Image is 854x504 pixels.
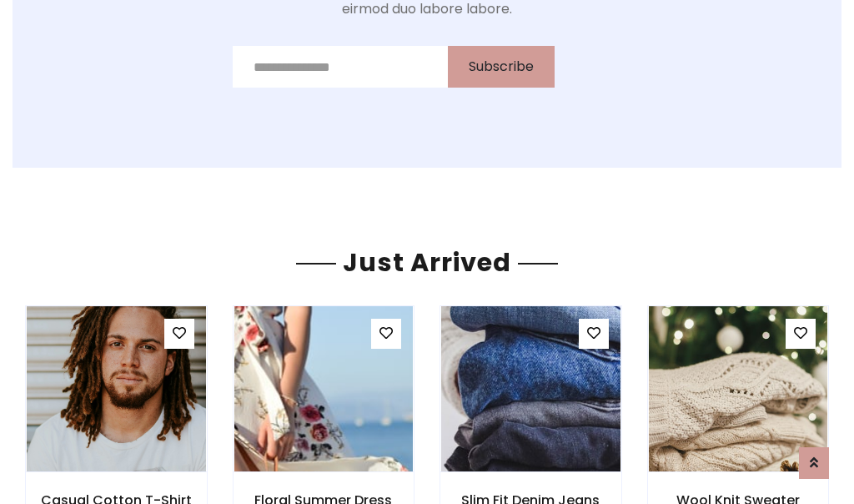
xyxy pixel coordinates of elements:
span: Just Arrived [336,244,518,280]
button: Subscribe [448,46,555,88]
